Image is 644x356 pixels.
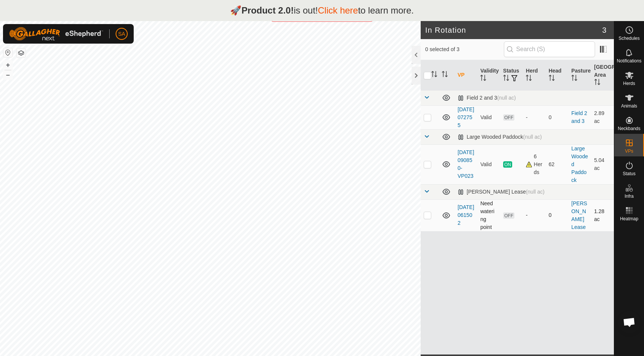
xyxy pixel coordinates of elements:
a: [DATE] 061502 [458,204,474,226]
strong: Product 2.0! [241,5,294,15]
th: Head [546,60,568,91]
span: SA [118,30,125,38]
button: Reset Map [3,48,12,57]
a: [DATE] 072755 [458,106,474,128]
p-sorticon: Activate to sort [480,76,486,82]
span: (null ac) [523,134,542,140]
a: Large Wooded Paddock [571,145,588,183]
span: Schedules [618,36,639,41]
input: Search (S) [504,41,595,57]
span: Status [623,171,635,176]
th: Herd [523,60,545,91]
button: – [3,70,12,79]
a: Field 2 and 3 [571,110,587,124]
p-sorticon: Activate to sort [503,76,509,82]
td: 0 [546,105,568,129]
td: Need watering point [477,199,500,231]
td: Valid [477,105,500,129]
span: (null ac) [497,95,516,101]
td: 2.89 ac [591,105,614,129]
span: 3 [602,24,606,36]
td: Valid [477,144,500,184]
span: OFF [503,212,514,219]
span: (null ac) [526,189,545,195]
span: Infra [624,194,633,198]
div: Field 2 and 3 [458,95,516,101]
div: Open chat [618,311,641,333]
h2: In Rotation [425,26,602,35]
div: Large Wooded Paddock [458,134,542,140]
th: Validity [477,60,500,91]
a: Click here [318,5,358,15]
td: 5.04 ac [591,144,614,184]
a: [PERSON_NAME] Lease [571,200,587,230]
p-sorticon: Activate to sort [594,80,600,86]
span: Heatmap [620,217,638,221]
div: [PERSON_NAME] Lease [458,189,545,195]
button: Map Layers [17,48,26,58]
p-sorticon: Activate to sort [571,76,577,82]
th: Pasture [568,60,591,91]
img: Gallagher Logo [9,27,103,41]
div: 6 Herds [526,153,542,176]
span: VPs [625,149,633,153]
span: Animals [621,104,637,108]
td: 62 [546,144,568,184]
div: - [526,211,542,219]
div: - [526,114,542,121]
p-sorticon: Activate to sort [431,72,437,78]
span: 0 selected of 3 [425,45,504,53]
span: Notifications [617,59,641,63]
th: VP [455,60,477,91]
th: Status [500,60,523,91]
td: 1.28 ac [591,199,614,231]
p-sorticon: Activate to sort [442,72,448,78]
span: Neckbands [618,126,640,131]
span: Herds [623,81,635,86]
a: [DATE] 090850-VP023 [458,149,474,179]
p-sorticon: Activate to sort [549,76,555,82]
p: 🚀 is out! to learn more. [230,4,414,17]
p-sorticon: Activate to sort [526,76,532,82]
span: ON [503,161,512,168]
span: OFF [503,114,514,121]
td: 0 [546,199,568,231]
button: + [3,61,12,70]
th: [GEOGRAPHIC_DATA] Area [591,60,614,91]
